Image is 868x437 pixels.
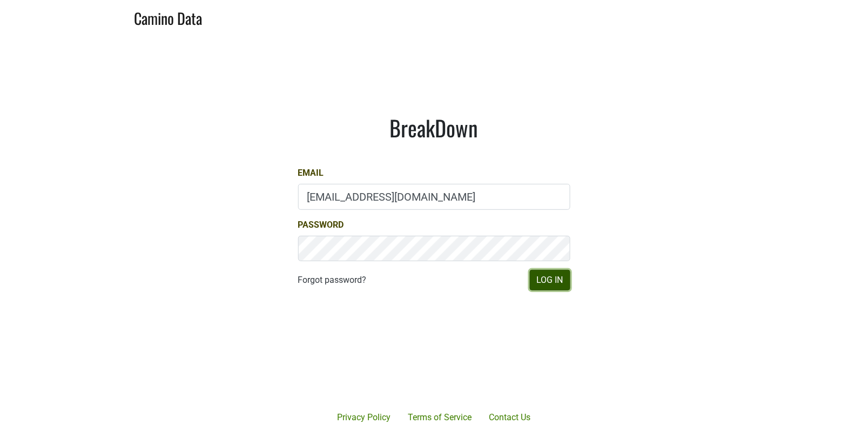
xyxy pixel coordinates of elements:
[298,115,570,141] h1: BreakDown
[298,219,344,231] label: Password
[134,4,203,30] a: Camino Data
[400,407,481,428] a: Terms of Service
[298,167,324,180] label: Email
[329,407,400,428] a: Privacy Policy
[481,407,540,428] a: Contact Us
[530,270,570,290] button: Log In
[298,274,367,287] a: Forgot password?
